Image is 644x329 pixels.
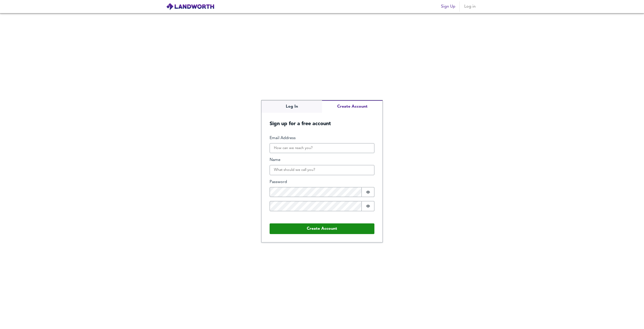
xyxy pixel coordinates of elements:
img: logo [166,3,214,10]
span: Sign Up [441,3,455,10]
label: Name [270,157,374,163]
h5: Sign up for a free account [261,113,383,127]
button: Log In [261,100,322,113]
button: Show password [362,187,374,197]
input: How can we reach you? [270,143,374,153]
button: Log in [462,2,478,12]
label: Password [270,179,374,185]
button: Create Account [322,100,383,113]
label: Email Address [270,135,374,141]
button: Sign Up [439,2,457,12]
input: What should we call you? [270,165,374,175]
button: Create Account [270,223,374,234]
button: Show password [362,201,374,211]
span: Log in [464,3,476,10]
